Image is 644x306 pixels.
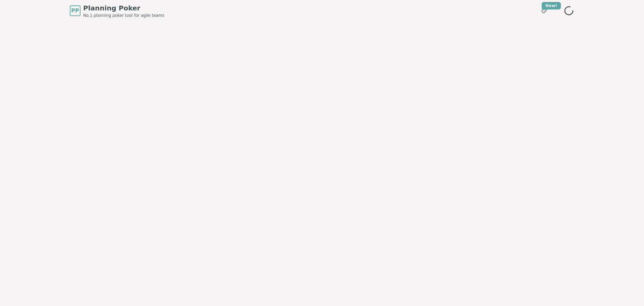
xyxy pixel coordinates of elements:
span: PP [71,7,79,15]
span: Planning Poker [83,3,164,13]
div: New! [542,2,561,9]
a: PPPlanning PokerNo.1 planning poker tool for agile teams [70,3,164,18]
span: No.1 planning poker tool for agile teams [83,13,164,18]
button: New! [538,5,550,17]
